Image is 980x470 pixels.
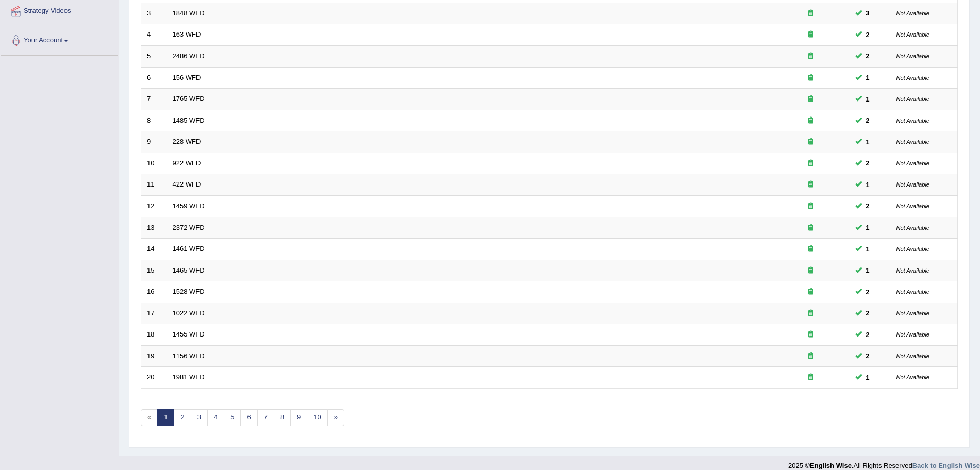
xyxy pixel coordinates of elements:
a: 8 [274,409,291,426]
td: 3 [141,3,167,24]
div: Exam occurring question [778,373,844,382]
a: 9 [290,409,307,426]
td: 9 [141,131,167,153]
span: You can still take this question [862,222,874,233]
div: Exam occurring question [778,223,844,233]
div: Exam occurring question [778,52,844,61]
div: Exam occurring question [778,94,844,104]
td: 12 [141,195,167,217]
a: 10 [307,409,327,426]
span: You can still take this question [862,200,874,211]
strong: English Wise. [810,462,853,469]
a: 4 [207,409,224,426]
a: 2372 WFD [173,224,205,231]
span: You can still take this question [862,308,874,318]
div: Exam occurring question [778,30,844,40]
small: Not Available [896,139,929,145]
a: 1455 WFD [173,330,205,338]
small: Not Available [896,331,929,338]
span: You can still take this question [862,244,874,255]
td: 8 [141,110,167,131]
td: 11 [141,174,167,196]
a: 2486 WFD [173,52,205,60]
a: 922 WFD [173,159,201,167]
small: Not Available [896,160,929,166]
small: Not Available [896,117,929,124]
div: Exam occurring question [778,180,844,190]
small: Not Available [896,267,929,274]
td: 18 [141,324,167,346]
div: Exam occurring question [778,351,844,361]
span: You can still take this question [862,158,874,169]
span: You can still take this question [862,265,874,276]
a: 1461 WFD [173,245,205,253]
small: Not Available [896,31,929,38]
td: 19 [141,345,167,367]
td: 14 [141,239,167,260]
span: You can still take this question [862,72,874,83]
a: 1022 WFD [173,309,205,317]
a: Back to English Wise [912,462,980,469]
small: Not Available [896,353,929,359]
div: Exam occurring question [778,159,844,169]
span: You can still take this question [862,372,874,383]
small: Not Available [896,374,929,380]
span: You can still take this question [862,29,874,40]
small: Not Available [896,225,929,231]
div: Exam occurring question [778,266,844,276]
a: 163 WFD [173,30,201,38]
a: Your Account [1,26,118,52]
span: You can still take this question [862,350,874,361]
td: 17 [141,303,167,324]
a: 1981 WFD [173,373,205,381]
td: 7 [141,89,167,110]
div: Exam occurring question [778,244,844,254]
span: You can still take this question [862,137,874,147]
td: 13 [141,217,167,239]
small: Not Available [896,75,929,81]
a: 1156 WFD [173,352,205,360]
span: You can still take this question [862,51,874,61]
span: You can still take this question [862,8,874,19]
td: 20 [141,367,167,389]
small: Not Available [896,310,929,316]
a: 228 WFD [173,138,201,145]
div: Exam occurring question [778,137,844,147]
small: Not Available [896,246,929,252]
div: Exam occurring question [778,202,844,211]
div: Exam occurring question [778,309,844,318]
span: « [141,409,158,426]
a: 7 [257,409,274,426]
span: You can still take this question [862,287,874,297]
span: You can still take this question [862,115,874,126]
a: 5 [224,409,241,426]
a: 2 [174,409,191,426]
td: 10 [141,153,167,174]
td: 5 [141,46,167,68]
td: 6 [141,67,167,89]
a: 1485 WFD [173,116,205,124]
a: » [327,409,344,426]
a: 3 [191,409,208,426]
div: Exam occurring question [778,330,844,340]
small: Not Available [896,96,929,102]
a: 156 WFD [173,74,201,81]
td: 15 [141,260,167,281]
small: Not Available [896,289,929,295]
td: 16 [141,281,167,303]
div: Exam occurring question [778,116,844,126]
a: 1848 WFD [173,9,205,17]
a: 1 [157,409,174,426]
td: 4 [141,24,167,46]
a: 1459 WFD [173,202,205,210]
div: Exam occurring question [778,9,844,19]
div: Exam occurring question [778,73,844,83]
small: Not Available [896,181,929,188]
small: Not Available [896,203,929,209]
span: You can still take this question [862,179,874,190]
a: 1465 WFD [173,266,205,274]
a: 6 [240,409,257,426]
span: You can still take this question [862,329,874,340]
small: Not Available [896,53,929,59]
